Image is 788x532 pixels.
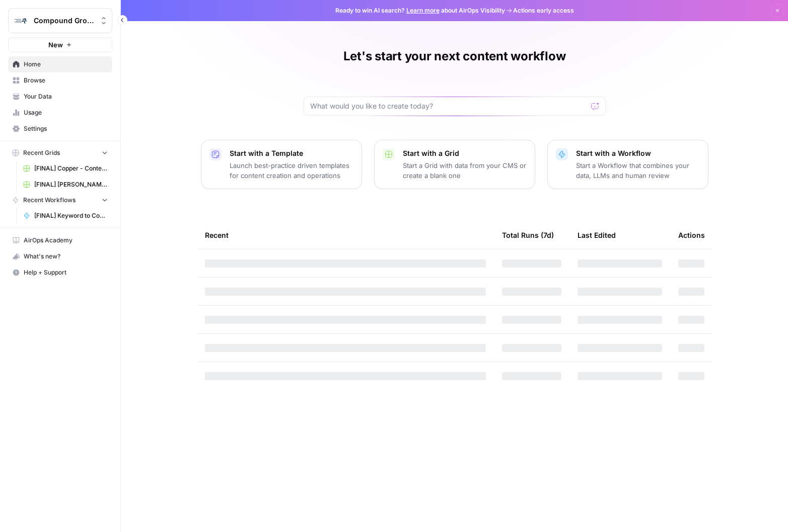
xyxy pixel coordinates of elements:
[34,164,108,173] span: [FINAL] Copper - Content Producton with Custom Workflows
[19,176,112,193] a: [FINAL] [PERSON_NAME] - Content Producton with Custom Workflows
[48,40,63,50] span: New
[34,180,108,189] span: [FINAL] [PERSON_NAME] - Content Producton with Custom Workflows
[24,92,108,101] span: Your Data
[374,140,535,189] button: Start with a GridStart a Grid with data from your CMS or create a blank one
[230,160,353,181] p: Launch best-practice driven templates for content creation and operations
[8,105,112,121] a: Usage
[8,88,112,105] a: Your Data
[23,196,76,205] span: Recent Workflows
[8,56,112,72] a: Home
[406,7,440,14] a: Learn more
[24,236,108,245] span: AirOps Academy
[547,140,708,189] button: Start with a WorkflowStart a Workflow that combines your data, LLMs and human review
[8,232,112,248] a: AirOps Academy
[201,140,362,189] button: Start with a TemplateLaunch best-practice driven templates for content creation and operations
[12,12,30,30] img: Compound Growth Logo
[502,221,554,249] div: Total Runs (7d)
[335,6,505,15] span: Ready to win AI search? about AirOps Visibility
[19,160,112,176] a: [FINAL] Copper - Content Producton with Custom Workflows
[8,145,112,160] button: Recent Grids
[9,249,112,264] div: What's new?
[8,121,112,137] a: Settings
[230,148,353,158] p: Start with a Template
[310,101,587,111] input: What would you like to create today?
[8,193,112,208] button: Recent Workflows
[8,8,112,33] button: Workspace: Compound Growth
[403,160,527,181] p: Start a Grid with data from your CMS or create a blank one
[513,6,574,15] span: Actions early access
[578,221,616,249] div: Last Edited
[576,148,700,158] p: Start with a Workflow
[8,264,112,281] button: Help + Support
[8,72,112,88] a: Browse
[343,48,566,64] h1: Let's start your next content workflow
[8,37,112,52] button: New
[678,221,705,249] div: Actions
[34,16,95,26] span: Compound Growth
[34,211,108,220] span: [FINAL] Keyword to Content Brief
[205,221,486,249] div: Recent
[8,248,112,264] button: What's new?
[24,268,108,277] span: Help + Support
[23,148,60,157] span: Recent Grids
[576,160,700,181] p: Start a Workflow that combines your data, LLMs and human review
[24,76,108,85] span: Browse
[24,60,108,69] span: Home
[24,108,108,117] span: Usage
[24,124,108,133] span: Settings
[19,208,112,224] a: [FINAL] Keyword to Content Brief
[403,148,527,158] p: Start with a Grid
